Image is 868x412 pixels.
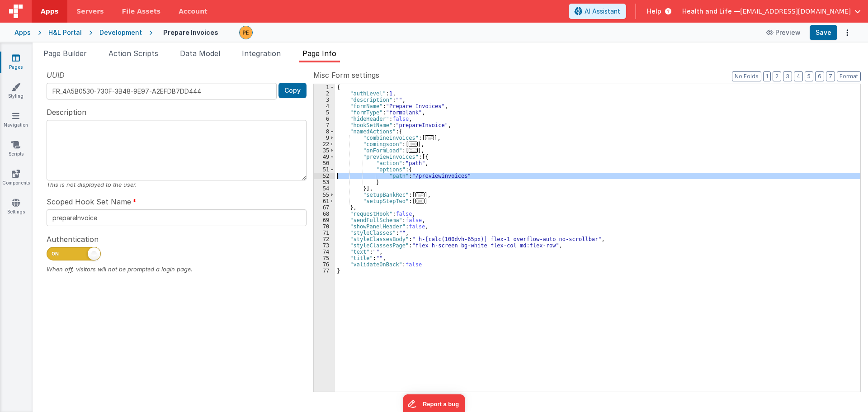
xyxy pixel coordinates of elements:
[682,7,861,16] button: Health and Life — [EMAIL_ADDRESS][DOMAIN_NAME]
[41,7,58,16] span: Apps
[99,28,142,37] div: Development
[841,26,854,39] button: Options
[314,154,335,160] div: 49
[314,84,335,90] div: 1
[278,83,307,98] button: Copy
[314,217,335,223] div: 69
[794,71,803,81] button: 4
[314,230,335,236] div: 71
[415,199,425,204] span: ...
[761,25,806,40] button: Preview
[76,7,104,16] span: Servers
[180,49,220,58] span: Data Model
[314,261,335,268] div: 76
[313,70,379,81] span: Misc Form settings
[314,166,335,173] div: 51
[47,234,99,245] span: Authentication
[314,185,335,192] div: 54
[314,223,335,230] div: 70
[314,160,335,166] div: 50
[837,71,861,81] button: Format
[647,7,661,16] span: Help
[108,49,158,58] span: Action Scripts
[43,49,87,58] span: Page Builder
[314,198,335,204] div: 61
[14,28,31,37] div: Apps
[314,109,335,116] div: 5
[425,135,434,140] span: ...
[122,7,161,16] span: File Assets
[302,49,336,58] span: Page Info
[815,71,824,81] button: 6
[805,71,813,81] button: 5
[314,147,335,154] div: 35
[242,49,281,58] span: Integration
[409,142,418,147] span: ...
[415,192,425,197] span: ...
[783,71,792,81] button: 3
[314,249,335,255] div: 74
[314,103,335,109] div: 4
[314,204,335,211] div: 67
[314,236,335,242] div: 72
[48,28,82,37] div: H&L Portal
[682,7,740,16] span: Health and Life —
[314,122,335,128] div: 7
[314,135,335,141] div: 9
[47,196,131,207] span: Scoped Hook Set Name
[314,90,335,97] div: 2
[314,128,335,135] div: 8
[773,71,781,81] button: 2
[47,70,65,81] span: UUID
[314,255,335,261] div: 75
[314,211,335,217] div: 68
[569,4,626,19] button: AI Assistant
[314,116,335,122] div: 6
[314,141,335,147] div: 22
[314,97,335,103] div: 3
[409,148,418,153] span: ...
[763,71,771,81] button: 1
[314,179,335,185] div: 53
[47,265,307,274] div: When off, visitors will not be prompted a login page.
[740,7,851,16] span: [EMAIL_ADDRESS][DOMAIN_NAME]
[314,242,335,249] div: 73
[826,71,835,81] button: 7
[732,71,761,81] button: No Folds
[314,268,335,274] div: 77
[314,192,335,198] div: 55
[314,173,335,179] div: 52
[47,180,307,189] div: This is not displayed to the user.
[163,29,218,36] h4: Prepare Invoices
[810,25,837,40] button: Save
[47,107,86,118] span: Description
[585,7,620,16] span: AI Assistant
[240,26,252,39] img: 9824c9b2ced8ee662419f2f3ea18dbb0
